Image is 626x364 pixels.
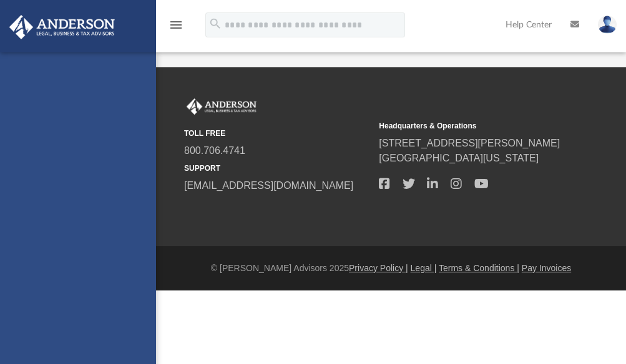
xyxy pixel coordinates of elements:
[411,263,437,273] a: Legal |
[156,262,626,275] div: © [PERSON_NAME] Advisors 2025
[169,17,183,32] i: menu
[184,163,370,174] small: SUPPORT
[522,263,571,273] a: Pay Invoices
[184,98,259,115] img: Anderson Advisors Platinum Portal
[6,15,119,39] img: Anderson Advisors Platinum Portal
[169,24,183,32] a: menu
[379,120,565,132] small: Headquarters & Operations
[379,153,539,163] a: [GEOGRAPHIC_DATA][US_STATE]
[598,16,617,34] img: User Pic
[184,128,370,139] small: TOLL FREE
[184,180,353,191] a: [EMAIL_ADDRESS][DOMAIN_NAME]
[349,263,408,273] a: Privacy Policy |
[439,263,519,273] a: Terms & Conditions |
[184,145,245,156] a: 800.706.4741
[379,138,560,148] a: [STREET_ADDRESS][PERSON_NAME]
[208,17,222,31] i: search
